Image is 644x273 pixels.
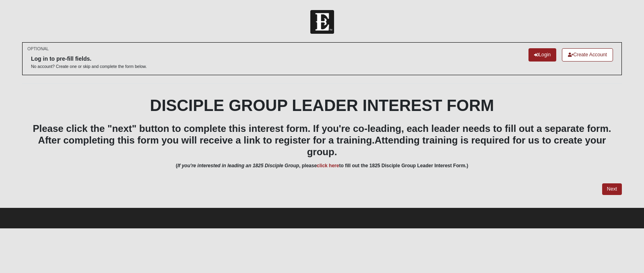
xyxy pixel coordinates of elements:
a: Create Account [562,48,613,62]
img: Church of Eleven22 Logo [310,10,334,34]
small: OPTIONAL [27,46,49,52]
h3: Please click the "next" button to complete this interest form. If you're co-leading, each leader ... [22,123,622,158]
a: Next [602,183,622,195]
h6: Log in to pre-fill fields. [31,55,147,62]
a: click here [317,163,339,168]
span: Attending training is required for us to create your group. [307,135,606,157]
b: DISCIPLE GROUP LEADER INTEREST FORM [150,96,494,114]
p: No account? Create one or skip and complete the form below. [31,64,147,70]
a: Login [528,48,556,62]
i: If you're interested in leading an 1825 Disciple Group [178,163,299,168]
h6: ( , please to fill out the 1825 Disciple Group Leader Interest Form.) [22,163,622,168]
